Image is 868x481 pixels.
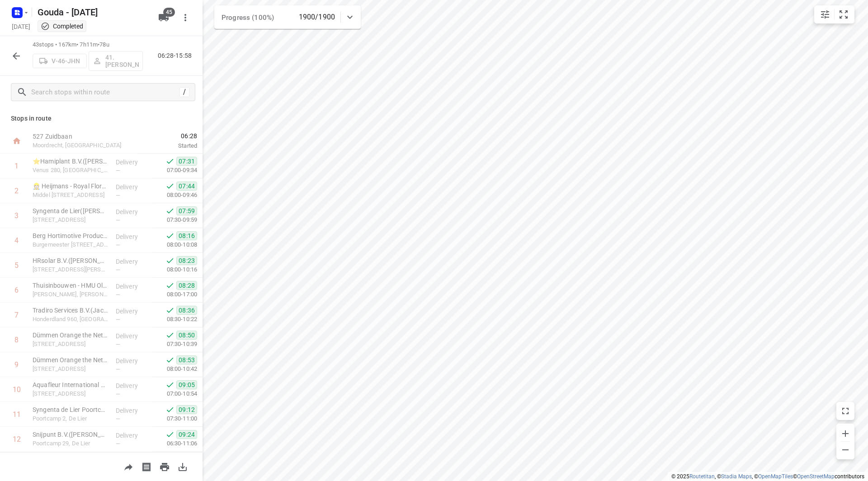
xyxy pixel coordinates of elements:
p: 08:00-17:00 [152,290,197,299]
svg: Done [165,206,175,215]
button: More [176,9,194,27]
p: Syngenta de Lier Poortcamp(Anton Sonneveld) [33,405,108,414]
span: — [116,416,120,422]
svg: Done [165,281,175,290]
div: 8 [14,336,19,344]
p: Oudecampsweg 35C, De Lier [33,364,108,374]
div: 1 [14,162,19,170]
p: 43 stops • 167km • 7h11m [33,41,143,49]
p: 👷🏻 Heijmans - Royal Flora Holland - Honselersdijk(Secretariaat) [33,182,108,191]
p: 07:00-10:54 [152,389,197,398]
span: 09:12 [176,405,197,414]
svg: Done [165,430,175,439]
p: Noord-Lierweg 14, De Lier [33,215,108,224]
p: ⭐Hamiplant B.V.(Petra van der Waal) [33,157,108,166]
span: Share route [119,462,137,471]
span: — [116,192,120,199]
span: 08:16 [176,231,197,240]
div: 4 [14,236,19,245]
div: 5 [14,261,19,270]
p: 08:00-09:46 [152,191,197,200]
p: Middel Broekweg 29, Honselersdijk [33,191,108,200]
input: Search stops within route [31,85,179,99]
span: 08:28 [176,281,197,290]
a: OpenMapTiles [758,473,793,480]
p: Delivery [116,232,149,241]
div: This project completed. You cannot make any changes to it. [41,22,83,31]
svg: Done [165,331,175,340]
li: © 2025 , © , © © contributors [671,473,864,480]
p: 527 Zuidbaan [33,132,127,141]
span: 08:23 [176,256,197,265]
span: 09:24 [176,430,197,439]
svg: Done [165,306,175,315]
p: 07:30-09:59 [152,215,197,224]
span: — [116,391,120,397]
p: Dümmen Orange the Netherlands B.V. - Westland B Office de Lier(Mieke van de Wijnboom) [33,355,108,364]
div: 2 [14,187,19,195]
p: Delivery [116,182,149,191]
p: Stops in route [11,114,192,123]
div: 10 [13,385,21,394]
span: — [116,266,120,273]
p: Syngenta de Lier(Klaas Johan Zeilstra) [33,206,108,215]
div: Progress (100%)1900/1900 [214,5,361,29]
p: 07:00-09:34 [152,166,197,175]
button: Fit zoom [835,5,853,23]
p: Started [137,141,197,150]
p: 06:28-15:58 [158,51,195,61]
div: 12 [13,435,21,444]
p: Delivery [116,257,149,266]
svg: Done [165,157,175,166]
p: 07:30-10:39 [152,340,197,349]
span: 45 [163,8,175,17]
p: [STREET_ADDRESS] [33,389,108,398]
p: Moordrecht, [GEOGRAPHIC_DATA] [33,141,127,150]
span: — [116,440,120,447]
span: — [116,291,120,298]
span: Print route [156,462,174,471]
span: — [116,217,120,224]
span: 06:28 [137,131,197,140]
p: Snijpunt B.V.(Mark van der Salm) [33,430,108,439]
p: Dümmen Orange the Netherlands B.V. - Westland A (BTC)(Angeliqe Wegman) [33,331,108,340]
p: Tradiro Services B.V.(Jacolien Vrolijk) [33,306,108,315]
div: 7 [14,311,19,319]
p: Delivery [116,282,149,291]
span: 07:59 [176,206,197,215]
p: Poortcamp 29, De Lier [33,439,108,448]
span: 09:05 [176,380,197,389]
p: Delivery [116,431,149,440]
div: 6 [14,286,19,294]
span: 07:44 [176,182,197,191]
p: Aquafleur International B.V.(Guus Scholten) [33,380,108,389]
p: 08:00-10:08 [152,240,197,249]
svg: Done [165,380,175,389]
p: 08:30-10:22 [152,315,197,324]
p: [STREET_ADDRESS][PERSON_NAME] [33,265,108,274]
p: Delivery [116,356,149,365]
svg: Done [165,256,175,265]
span: — [116,366,120,373]
svg: Done [165,405,175,414]
p: Delivery [116,332,149,341]
span: 07:31 [176,157,197,166]
p: Venus 280, [GEOGRAPHIC_DATA] [33,166,108,175]
span: • [98,41,99,48]
p: 06:30-11:06 [152,439,197,448]
p: Delivery [116,381,149,390]
p: 08:00-10:16 [152,265,197,274]
span: 08:50 [176,331,197,340]
p: Delivery [116,406,149,415]
span: — [116,316,120,323]
p: HRsolar B.V.(Martijn van Paassen) [33,256,108,265]
a: Stadia Maps [721,473,752,480]
span: — [116,341,120,348]
p: Delivery [116,158,149,167]
p: Berg Hortimotive Production BV(Irma van Dijk) [33,231,108,240]
p: Delivery [116,307,149,316]
a: OpenStreetMap [797,473,835,480]
div: small contained button group [814,5,854,23]
span: 78u [99,41,109,48]
div: 3 [14,211,19,220]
